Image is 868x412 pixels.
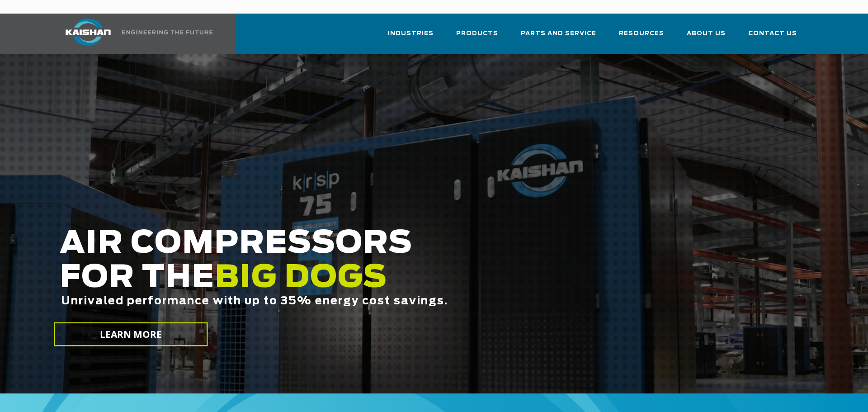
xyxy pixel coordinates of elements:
a: Parts and Service [521,22,596,52]
a: Industries [388,22,434,52]
a: Contact Us [748,22,797,52]
a: About Us [687,22,726,52]
img: kaishan logo [54,19,122,46]
img: Engineering the future [122,30,212,34]
a: Resources [619,22,664,52]
a: Products [456,22,498,52]
span: LEARN MORE [100,328,162,341]
span: Resources [619,28,664,39]
a: LEARN MORE [54,322,208,346]
span: Contact Us [748,28,797,39]
span: Industries [388,28,434,39]
a: Kaishan USA [54,14,214,54]
span: Unrivaled performance with up to 35% energy cost savings. [61,296,448,307]
span: BIG DOGS [215,263,387,294]
h2: AIR COMPRESSORS FOR THE [60,227,682,336]
span: Parts and Service [521,28,596,39]
span: Products [456,28,498,39]
span: About Us [687,28,726,39]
